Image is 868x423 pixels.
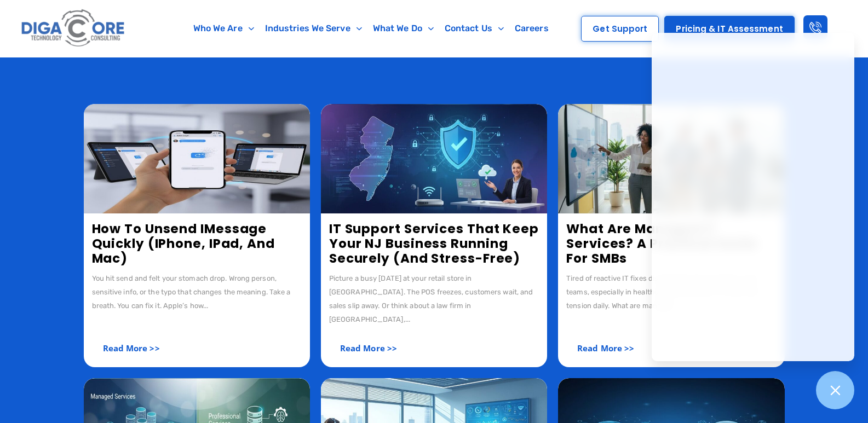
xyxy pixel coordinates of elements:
a: Industries We Serve [260,16,367,41]
a: Read More >> [92,337,171,359]
span: Pricing & IT Assessment [676,25,783,33]
img: how to unsend imessage [84,104,310,213]
a: Careers [509,16,554,41]
div: Tired of reactive IT fixes disrupting business? Many small teams, especially in healthcare and st... [566,271,776,312]
span: Get Support [593,25,647,33]
a: IT Support Services That Keep Your NJ Business Running Securely (And Stress-Free) [329,220,539,267]
img: What Are Managed IT Services [558,104,784,213]
a: Read More >> [329,337,408,359]
div: Picture a busy [DATE] at your retail store in [GEOGRAPHIC_DATA]. The POS freezes, customers wait,... [329,271,539,326]
a: Get Support [581,16,659,42]
a: What Are Managed IT Services? A Practical Guide for SMBs [566,220,757,267]
a: What We Do [367,16,439,41]
iframe: Chatgenie Messenger [652,33,854,361]
a: Contact Us [439,16,509,41]
a: How to Unsend iMessage Quickly (iPhone, iPad, and Mac) [92,220,275,267]
a: Read More >> [566,337,645,359]
img: Digacore logo 1 [19,5,128,51]
a: Who We Are [188,16,260,41]
nav: Menu [174,16,568,41]
div: You hit send and felt your stomach drop. Wrong person, sensitive info, or the typo that changes t... [92,271,302,312]
a: Pricing & IT Assessment [664,16,794,42]
img: Hire IT Support Services in NJ [321,104,547,213]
